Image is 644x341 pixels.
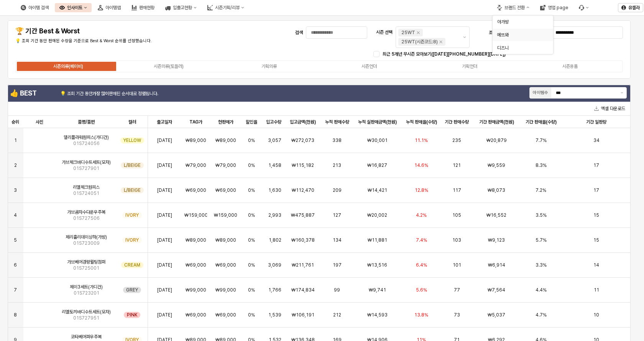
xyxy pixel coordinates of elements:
[14,187,17,193] span: 3
[488,312,505,318] span: ₩5,037
[488,187,505,193] span: ₩8,073
[416,212,427,218] span: 4.2%
[15,27,163,35] h4: 🏆 기간 Best & Worst
[460,27,469,48] button: 제안 사항 표시
[248,312,255,318] span: 0%
[161,3,201,12] div: 입출고현황
[319,63,419,70] label: 시즌언더
[248,162,255,168] span: 0%
[497,45,544,51] div: 디즈니
[488,262,505,268] span: ₩6,914
[215,287,236,293] span: ₩99,000
[14,262,17,268] span: 6
[488,237,505,243] span: ₩9,123
[462,64,477,69] div: 기획언더
[92,91,100,96] strong: 가장
[594,287,599,293] span: 11
[248,237,255,243] span: 0%
[186,312,206,318] span: ₩69,000
[536,212,547,218] span: 3.5%
[248,187,255,193] span: 0%
[64,134,109,140] span: 델리플라워원피스(가디건)
[127,3,159,12] div: 판매현황
[488,287,505,293] span: ₩7,564
[415,187,428,193] span: 12.8%
[215,187,236,193] span: ₩69,000
[268,162,281,168] span: 1,458
[266,119,281,125] span: 입고수량
[73,265,99,271] span: 01S725001
[292,162,314,168] span: ₩115,182
[417,31,420,34] div: Remove 25WT
[73,140,100,147] span: 01S724056
[184,212,207,218] span: ₩159,000
[186,162,206,168] span: ₩79,000
[67,5,82,10] div: 인사이트
[118,63,219,70] label: 시즌의류(토들러)
[593,187,599,193] span: 17
[173,5,192,10] div: 입출고현황
[248,137,255,143] span: 0%
[291,137,314,143] span: ₩272,073
[562,64,578,69] div: 시즌용품
[414,312,428,318] span: 13.8%
[401,29,415,36] div: 25WT
[186,137,206,143] span: ₩89,000
[62,309,111,315] span: 리엘토끼바디수트세트(모자)
[73,190,99,196] span: 01S724051
[536,287,547,293] span: 4.4%
[14,312,17,318] span: 8
[292,262,314,268] span: ₩211,761
[73,240,100,246] span: 01S723009
[124,162,141,168] span: L/BEIGE
[154,64,184,69] div: 시즌의류(토들러)
[593,162,599,168] span: 17
[416,262,427,268] span: 6.4%
[11,119,19,125] span: 순위
[520,63,620,70] label: 시즌용품
[406,119,437,125] span: 누적 판매율(수량)
[493,15,553,54] div: Select an option
[292,187,314,193] span: ₩112,470
[14,237,17,243] span: 5
[66,234,107,240] span: 제리홀리데이상하(가방)
[125,212,139,218] span: IVORY
[215,312,236,318] span: ₩69,000
[367,312,388,318] span: ₩14,593
[548,5,568,10] div: 영업 page
[215,137,236,143] span: ₩89,000
[536,237,547,243] span: 5.7%
[334,287,340,293] span: 99
[268,212,281,218] span: 2,993
[416,237,427,243] span: 7.4%
[67,209,105,215] span: 가브곰자수다운우주복
[445,119,469,125] span: 기간 판매수량
[268,187,281,193] span: 1,630
[332,137,342,143] span: 338
[479,119,514,125] span: 기간 판매금액(천원)
[71,334,102,340] span: 코타베어퍼우주복
[618,3,643,12] button: 유셀라
[536,3,573,12] div: 영업 page
[452,212,461,218] span: 105
[189,119,202,125] span: TAG가
[157,212,172,218] span: [DATE]
[55,3,92,12] div: 인사이트
[10,89,59,97] h4: 👍 BEST
[215,5,240,10] div: 시즌기획/리뷰
[367,162,387,168] span: ₩16,827
[492,3,534,12] button: 브랜드 전환
[186,187,206,193] span: ₩69,000
[358,119,397,125] span: 누적 실판매금액(천원)
[488,162,505,168] span: ₩9,559
[14,137,17,143] span: 1
[268,262,281,268] span: 3,069
[70,284,103,290] span: 제이3세트(가디건)
[93,3,125,12] div: 아이템맵
[125,237,139,243] span: IVORY
[18,63,118,70] label: 시즌의류(베이비)
[452,237,461,243] span: 103
[268,312,281,318] span: 1,539
[454,287,460,293] span: 77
